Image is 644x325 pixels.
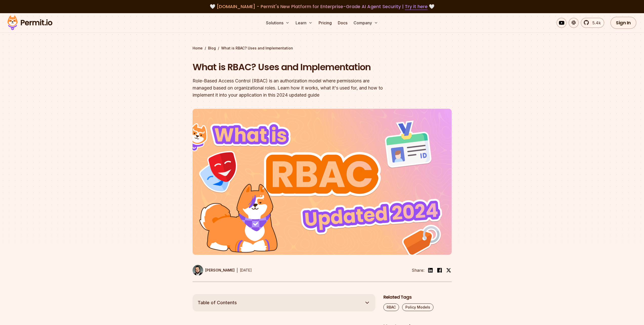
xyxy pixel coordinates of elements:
li: Share: [412,267,424,273]
a: 5.4k [581,18,604,28]
img: What is RBAC? Uses and Implementation [193,109,452,255]
a: Sign In [610,17,636,29]
a: Home [193,46,203,51]
span: 5.4k [589,20,601,26]
a: Docs [336,18,349,28]
button: Solutions [264,18,292,28]
a: RBAC [383,303,399,311]
h1: What is RBAC? Uses and Implementation [193,61,387,74]
button: Table of Contents [193,294,375,311]
img: twitter [446,268,451,273]
a: Try it here [405,3,428,10]
h2: Related Tags [383,294,452,300]
button: Company [351,18,380,28]
p: [PERSON_NAME] [205,268,235,273]
span: Table of Contents [198,299,237,306]
a: Blog [208,46,216,51]
img: Permit logo [5,14,55,31]
img: linkedin [427,267,433,273]
div: | [237,267,238,273]
div: 🤍 🤍 [12,3,632,10]
a: Pricing [317,18,334,28]
button: Learn [294,18,315,28]
a: [PERSON_NAME] [193,265,235,276]
img: Gabriel L. Manor [193,265,203,276]
span: [DOMAIN_NAME] - Permit's New Platform for Enterprise-Grade AI Agent Security | [217,3,428,10]
time: [DATE] [240,268,252,272]
a: Policy Models [402,303,433,311]
div: Role-Based Access Control (RBAC) is an authorization model where permissions are managed based on... [193,77,387,99]
img: facebook [437,267,443,273]
div: / / [193,46,452,51]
